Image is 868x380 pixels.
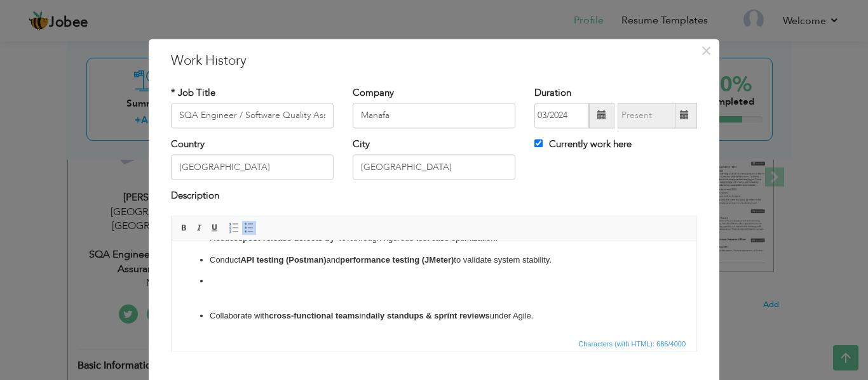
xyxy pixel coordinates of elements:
label: Company [353,86,394,100]
input: Currently work here [534,139,543,147]
a: Italic [193,221,207,235]
input: Present [618,103,675,128]
span: Characters (with HTML): 686/4000 [576,338,688,350]
a: Insert/Remove Numbered List [227,221,241,235]
button: Close [696,41,716,61]
label: * Job Title [171,86,215,100]
a: Insert/Remove Bulleted List [242,221,256,235]
a: Underline [208,221,222,235]
span: × [701,39,712,62]
a: Bold [177,221,191,235]
h3: Work History [171,51,697,70]
label: Currently work here [534,138,632,151]
label: City [353,138,370,151]
label: Duration [534,86,571,100]
input: From [534,103,589,128]
label: Country [171,138,205,151]
div: Statistics [576,338,689,350]
iframe: Rich Text Editor, workEditor [172,240,696,336]
label: Description [171,190,219,203]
